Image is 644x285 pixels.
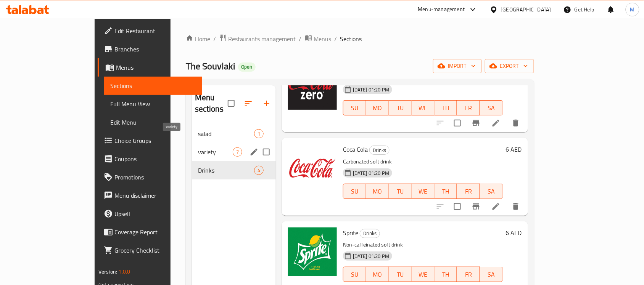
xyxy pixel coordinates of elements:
a: Grocery Checklist [98,241,202,259]
button: TU [389,184,412,199]
a: Edit menu item [491,202,501,211]
div: items [254,129,264,138]
button: FR [457,184,480,199]
span: Menus [314,34,332,43]
span: Sprite [343,227,358,239]
img: Coca Cola [288,144,337,193]
span: Sections [340,34,362,43]
span: Sections [110,81,196,90]
span: Edit Restaurant [114,26,196,35]
button: delete [507,197,525,216]
span: Open [238,64,256,70]
span: Choice Groups [114,136,196,145]
span: Promotions [114,173,196,182]
h6: 6 AED [506,227,522,238]
a: Choice Groups [98,131,202,150]
a: Menu disclaimer [98,186,202,205]
li: / [213,34,216,43]
span: Sort sections [239,94,258,112]
button: SU [343,267,366,282]
p: Carbonated soft drink [343,157,503,167]
nav: breadcrumb [186,34,534,44]
span: salad [198,129,254,138]
a: Sections [104,77,202,95]
div: Drinks [369,146,390,155]
span: [DATE] 01:20 PM [350,253,392,260]
div: [GEOGRAPHIC_DATA] [501,5,551,14]
button: SA [480,267,503,282]
span: Coca Cola [343,144,368,155]
button: SA [480,184,503,199]
span: FR [460,269,477,280]
a: Menus [305,34,332,44]
h2: Menu sections [195,92,228,115]
span: 1.0.0 [119,267,130,277]
span: MO [369,269,386,280]
span: Menus [116,63,196,72]
span: Grocery Checklist [114,246,196,255]
span: MO [369,102,386,114]
button: TH [435,267,457,282]
button: SU [343,100,366,115]
span: Drinks [198,166,254,175]
img: Coca Cola Zero [288,61,337,110]
nav: Menu sections [192,122,276,183]
span: Select to update [449,115,465,131]
img: Sprite [288,227,337,276]
span: Version: [98,267,117,277]
span: Restaurants management [228,34,296,43]
button: TU [389,100,412,115]
button: delete [507,114,525,132]
button: WE [412,100,435,115]
li: / [299,34,302,43]
span: TH [438,269,454,280]
li: / [335,34,337,43]
button: WE [412,184,435,199]
a: Edit menu item [491,118,501,128]
span: SU [346,186,363,197]
span: TH [438,102,454,114]
span: SA [483,186,500,197]
div: salad1 [192,125,276,143]
span: WE [415,102,431,114]
button: MO [366,184,389,199]
span: The Souvlaki [186,58,235,75]
span: FR [460,186,477,197]
span: 1 [254,130,263,138]
button: MO [366,100,389,115]
span: import [439,61,476,71]
span: Drinks [360,229,380,238]
span: Branches [114,45,196,54]
span: Select to update [449,199,465,215]
div: items [233,147,242,157]
span: 4 [254,167,263,174]
button: edit [248,146,260,158]
span: [DATE] 01:20 PM [350,170,392,177]
a: Full Menu View [104,95,202,113]
button: SU [343,184,366,199]
span: Full Menu View [110,99,196,109]
span: 7 [233,149,242,156]
span: WE [415,269,431,280]
h6: 6 AED [506,144,522,155]
div: Drinks [360,229,380,238]
button: WE [412,267,435,282]
div: Drinks4 [192,161,276,179]
button: FR [457,267,480,282]
span: TU [392,102,409,114]
span: Select all sections [223,95,239,111]
span: SA [483,269,500,280]
span: Drinks [370,146,389,155]
span: MO [369,186,386,197]
span: TU [392,186,409,197]
span: SU [346,102,363,114]
span: Edit Menu [110,118,196,127]
span: Coupons [114,154,196,163]
a: Coupons [98,150,202,168]
span: Coverage Report [114,227,196,237]
span: Upsell [114,209,196,218]
a: Restaurants management [219,34,296,44]
div: Menu-management [418,5,465,14]
a: Upsell [98,205,202,223]
a: Coverage Report [98,223,202,241]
